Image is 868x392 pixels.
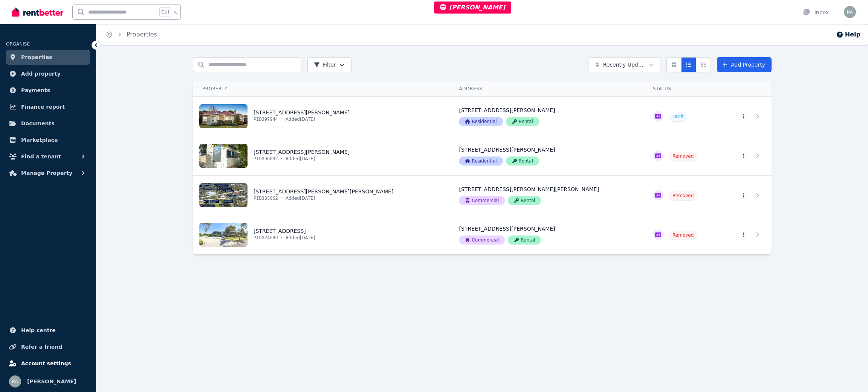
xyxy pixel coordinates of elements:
[6,116,90,131] a: Documents
[21,342,62,351] span: Refer a friend
[844,6,856,18] img: Rochelle Alvarez
[802,9,829,16] div: Inbox
[644,176,720,215] a: View details for 289 Mitcham Rd, Mitcham
[644,136,720,175] a: View details for 55 Oliver St, Ringwood
[440,4,505,11] span: [PERSON_NAME]
[720,136,772,175] a: View details for 55 Oliver St, Ringwood
[21,102,65,111] span: Finance report
[21,69,61,78] span: Add property
[193,81,450,97] th: Property
[6,50,90,65] a: Properties
[717,57,772,72] a: Add Property
[174,9,177,15] span: k
[588,57,660,72] button: Recently Updated
[450,176,644,215] a: View details for 289 Mitcham Rd, Mitcham
[21,119,55,128] span: Documents
[450,215,644,254] a: View details for 11/39-43 Duerdin Street, Notting Hill
[644,215,720,254] a: View details for 11/39-43 Duerdin Street, Notting Hill
[644,97,720,136] a: View details for 15 Thornton St, Bentleigh East
[21,53,52,62] span: Properties
[96,24,166,45] nav: Breadcrumb
[6,339,90,354] a: Refer a friend
[21,359,71,368] span: Account settings
[193,215,450,254] a: View details for 11/39-43 Duerdin Street, Notting Hill
[6,356,90,371] a: Account settings
[193,136,450,175] a: View details for 55 Oliver St, Ringwood
[6,66,90,81] a: Add property
[644,81,720,97] th: Status
[738,112,749,121] button: More options
[450,81,644,97] th: Address
[666,57,682,72] button: Card view
[127,31,157,38] a: Properties
[27,377,76,386] span: [PERSON_NAME]
[159,7,171,17] span: Ctrl
[666,57,711,72] div: View options
[738,230,749,239] button: More options
[21,169,72,178] span: Manage Property
[6,132,90,147] a: Marketplace
[681,57,696,72] button: Compact list view
[21,86,50,95] span: Payments
[6,323,90,338] a: Help centre
[193,176,450,215] a: View details for 289 Mitcham Rd, Mitcham
[6,166,90,181] button: Manage Property
[720,215,772,254] a: View details for 11/39-43 Duerdin Street, Notting Hill
[21,152,61,161] span: Find a tenant
[21,135,58,144] span: Marketplace
[738,191,749,200] button: More options
[193,97,450,136] a: View details for 15 Thornton St, Bentleigh East
[6,149,90,164] button: Find a tenant
[307,57,351,72] button: Filter
[21,326,56,335] span: Help centre
[720,176,772,215] a: View details for 289 Mitcham Rd, Mitcham
[9,375,21,387] img: Rochelle Alvarez
[836,30,860,39] button: Help
[6,99,90,114] a: Finance report
[12,6,63,18] img: RentBetter
[450,97,644,136] a: View details for 15 Thornton St, Bentleigh East
[720,97,772,136] a: View details for 15 Thornton St, Bentleigh East
[738,151,749,160] button: More options
[6,41,30,47] span: ORGANISE
[6,83,90,98] a: Payments
[450,136,644,175] a: View details for 55 Oliver St, Ringwood
[696,57,711,72] button: Expanded list view
[314,61,336,68] span: Filter
[603,61,646,68] span: Recently Updated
